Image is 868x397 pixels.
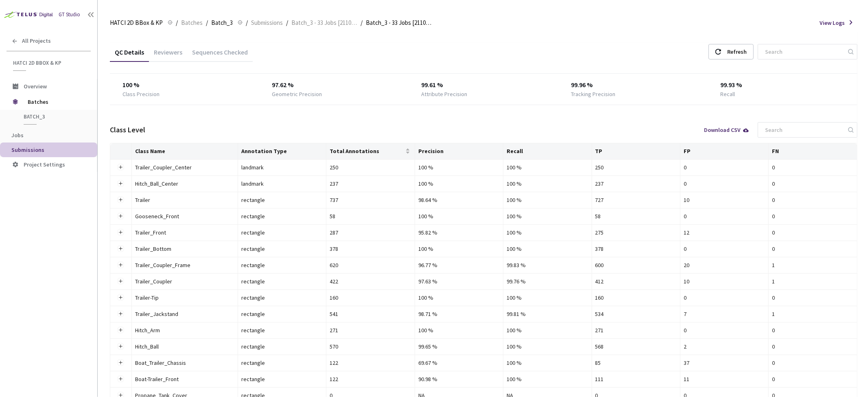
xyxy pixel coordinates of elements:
[571,80,695,90] div: 99.96 %
[366,18,432,28] span: Batch_3 - 33 Jobs [2110:51957] QC - [DATE]
[595,244,677,253] div: 378
[135,163,225,172] div: Trailer_Coupler_Center
[595,326,677,335] div: 271
[507,293,588,302] div: 100 %
[330,148,403,154] span: Total Annotations
[241,179,323,188] div: landmark
[118,278,124,285] button: Expand row
[507,342,588,351] div: 100 %
[507,212,588,221] div: 100 %
[415,143,503,160] th: Precision
[720,80,845,90] div: 99.93 %
[11,146,44,154] span: Submissions
[118,262,124,268] button: Expand row
[727,44,747,59] div: Refresh
[135,277,225,286] div: Trailer_Coupler
[760,123,847,137] input: Search
[241,212,323,221] div: rectangle
[118,213,124,219] button: Expand row
[13,59,86,66] span: HATCI 2D BBox & KP
[595,375,677,384] div: 111
[24,161,65,168] span: Project Settings
[507,195,588,204] div: 100 %
[241,244,323,253] div: rectangle
[772,326,854,335] div: 0
[684,277,765,286] div: 10
[249,18,284,27] a: Submissions
[772,179,854,188] div: 0
[179,18,204,27] a: Batches
[592,143,680,160] th: TP
[110,48,149,62] div: QC Details
[135,293,225,302] div: Trailer-Tip
[290,18,359,27] a: Batch_3 - 33 Jobs [2110:51957]
[330,212,411,221] div: 58
[595,212,677,221] div: 58
[176,18,178,28] li: /
[272,90,322,98] div: Geometric Precision
[135,309,225,318] div: Trailer_Jackstand
[246,18,248,28] li: /
[507,309,588,318] div: 99.81 %
[206,18,208,28] li: /
[418,163,500,172] div: 100 %
[684,212,765,221] div: 0
[118,294,124,301] button: Expand row
[418,261,500,270] div: 96.77 %
[704,127,750,133] div: Download CSV
[595,163,677,172] div: 250
[241,195,323,204] div: rectangle
[118,164,124,171] button: Expand row
[507,375,588,384] div: 100 %
[507,358,588,367] div: 100 %
[330,309,411,318] div: 541
[421,80,546,90] div: 99.61 %
[418,293,500,302] div: 100 %
[595,293,677,302] div: 160
[772,277,854,286] div: 1
[118,311,124,317] button: Expand row
[110,18,163,28] span: HATCI 2D BBox & KP
[418,309,500,318] div: 98.71 %
[326,143,415,160] th: Total Annotations
[122,90,160,98] div: Class Precision
[135,179,225,188] div: Hitch_Ball_Center
[595,358,677,367] div: 85
[330,342,411,351] div: 570
[507,326,588,335] div: 100 %
[59,11,80,19] div: GT Studio
[684,309,765,318] div: 7
[772,358,854,367] div: 0
[684,293,765,302] div: 0
[684,195,765,204] div: 10
[241,277,323,286] div: rectangle
[684,261,765,270] div: 20
[135,228,225,237] div: Trailer_Front
[118,246,124,252] button: Expand row
[772,195,854,204] div: 0
[118,197,124,203] button: Expand row
[418,358,500,367] div: 69.67 %
[418,228,500,237] div: 95.82 %
[772,375,854,384] div: 0
[238,143,326,160] th: Annotation Type
[595,228,677,237] div: 275
[595,179,677,188] div: 237
[595,342,677,351] div: 568
[118,360,124,366] button: Expand row
[595,261,677,270] div: 600
[135,212,225,221] div: Gooseneck_Front
[418,195,500,204] div: 98.64 %
[684,228,765,237] div: 12
[503,143,592,160] th: Recall
[135,342,225,351] div: Hitch_Ball
[772,309,854,318] div: 1
[684,244,765,253] div: 0
[684,375,765,384] div: 11
[241,163,323,172] div: landmark
[272,80,396,90] div: 97.62 %
[251,18,283,28] span: Submissions
[684,326,765,335] div: 0
[110,125,145,135] div: Class Level
[241,309,323,318] div: rectangle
